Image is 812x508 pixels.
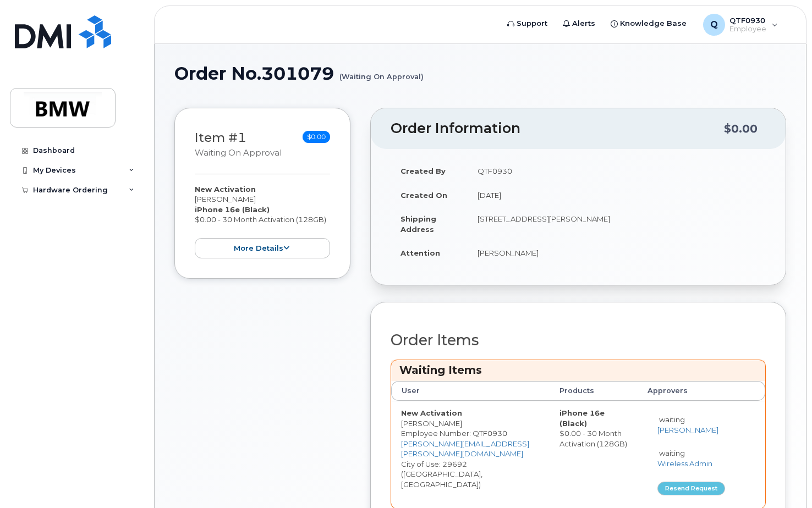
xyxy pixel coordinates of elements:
[399,363,757,378] h3: Waiting Items
[659,449,685,457] span: waiting
[339,64,424,81] small: (Waiting On Approval)
[391,121,724,136] h2: Order Information
[400,167,446,175] strong: Created By
[174,64,786,83] h1: Order No.301079
[559,408,605,428] strong: iPhone 16e (Black)
[195,205,270,214] strong: iPhone 16e (Black)
[468,241,766,265] td: [PERSON_NAME]
[400,249,440,257] strong: Attention
[468,207,766,241] td: [STREET_ADDRESS][PERSON_NAME]
[657,459,712,468] a: Wireless Admin
[657,482,725,495] button: Resend request
[401,408,462,417] strong: New Activation
[195,184,330,258] div: [PERSON_NAME] $0.00 - 30 Month Activation (128GB)
[401,439,529,459] a: [PERSON_NAME][EMAIL_ADDRESS][PERSON_NAME][DOMAIN_NAME]
[638,381,745,401] th: Approvers
[401,429,507,438] span: Employee Number: QTF0930
[195,238,330,258] button: more details
[391,332,766,349] h2: Order Items
[468,183,766,207] td: [DATE]
[659,415,685,424] span: waiting
[195,185,256,194] strong: New Activation
[195,148,282,158] small: Waiting On Approval
[468,159,766,183] td: QTF0930
[391,381,550,401] th: User
[550,381,638,401] th: Products
[400,191,447,200] strong: Created On
[724,118,758,139] div: $0.00
[400,214,436,234] strong: Shipping Address
[195,131,282,159] h3: Item #1
[303,131,330,143] span: $0.00
[657,426,718,434] a: [PERSON_NAME]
